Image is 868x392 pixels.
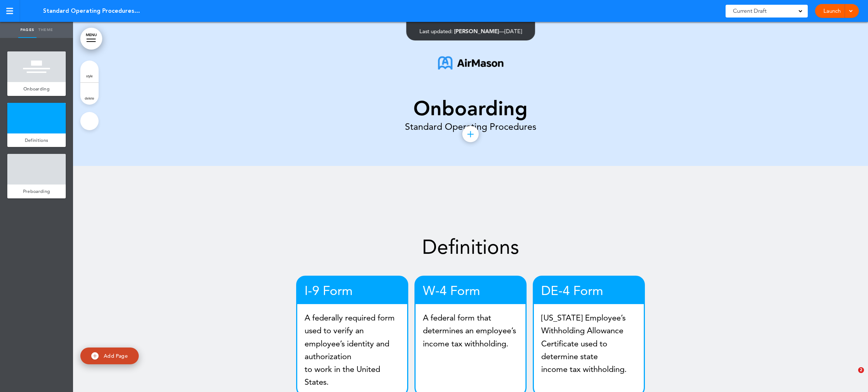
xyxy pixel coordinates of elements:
span: Standard Operating Procedures [405,121,536,132]
a: MENU [80,28,102,50]
iframe: Intercom live chat [843,367,861,385]
a: Preboarding [7,185,66,198]
span: income [541,364,567,374]
span: federally [312,313,343,323]
span: used [305,326,321,335]
h1: Definitions [295,237,646,257]
span: and [376,338,389,348]
span: style [86,74,93,78]
span: income [423,338,449,348]
h4: DE-4 Form [541,284,636,297]
a: Onboarding [7,82,66,96]
span: Allowance [587,326,623,335]
span: Last updated: [419,28,452,35]
span: withholding. [464,338,508,348]
a: Definitions [7,133,66,147]
span: Current Draft [733,6,766,16]
span: States. [305,377,329,387]
a: style [80,61,99,82]
img: 1754514031273-AirmasonLogo.png [432,49,510,77]
span: withholding. [583,364,627,374]
span: used [581,338,597,348]
span: Standard Operating Procedures - Onboarding [43,7,142,15]
h4: W-4 Form [423,284,518,297]
span: work [314,364,332,374]
span: A [423,313,428,323]
span: form [378,313,395,323]
span: Preboarding [23,188,50,194]
span: that [477,313,491,323]
img: add.svg [91,352,99,360]
span: state [580,352,598,361]
span: [PERSON_NAME] [454,28,499,35]
span: employee’s [476,326,516,335]
span: [US_STATE] [541,313,583,323]
span: Definitions [25,137,48,143]
span: [DATE] [504,28,522,35]
a: delete [80,83,99,105]
a: Theme [37,22,55,38]
a: Add Page [80,348,139,365]
span: an [355,326,364,335]
span: in [334,364,340,374]
span: Add Page [104,352,128,359]
span: authorization [305,352,351,361]
span: form [458,313,475,323]
span: the [343,364,354,374]
strong: Onboarding [413,97,528,120]
span: to [600,338,607,348]
span: A [305,313,310,323]
span: to [305,364,312,374]
span: United [356,364,380,374]
span: required [345,313,375,323]
span: tax [570,364,581,374]
span: Withholding [541,326,585,335]
div: — [419,28,522,34]
span: an [465,326,474,335]
span: determine [541,352,578,361]
h4: I-9 Form [305,284,400,297]
span: employee’s [305,338,345,348]
span: verify [333,326,353,335]
a: Launch [821,4,844,18]
span: determines [423,326,463,335]
span: to [324,326,331,335]
span: tax [451,338,462,348]
span: delete [85,96,94,100]
span: federal [431,313,455,323]
span: Onboarding [23,86,50,92]
span: 2 [858,367,864,373]
span: identity [347,338,374,348]
span: Certificate [541,338,578,348]
a: Pages [18,22,37,38]
span: Employee’s [585,313,626,323]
